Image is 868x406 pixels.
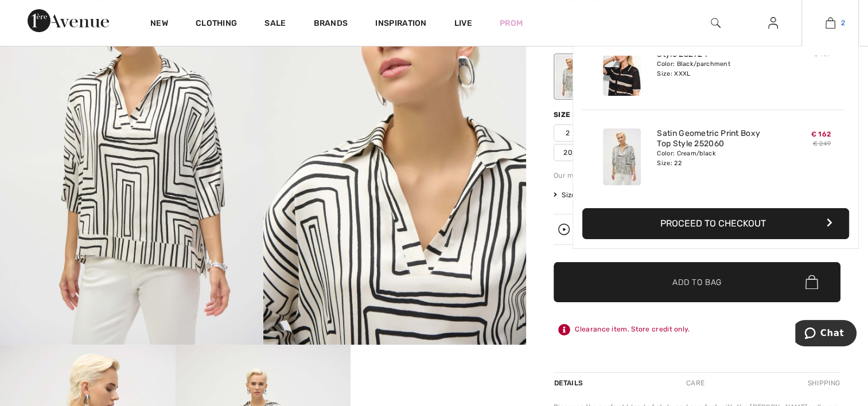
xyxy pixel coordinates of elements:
[554,170,840,181] div: Our model is 5'9"/175 cm and wears a size 6.
[603,39,641,96] img: Striped Cropped Casual Shirt Style 252924
[196,18,237,30] a: Clothing
[554,262,840,302] button: Add to Bag
[554,373,586,393] div: Details
[554,124,582,142] span: 2
[603,128,641,185] img: Satin Geometric Print Boxy Top Style 252060
[759,16,787,30] a: Sign In
[768,16,778,30] img: My Info
[813,140,831,147] s: € 249
[554,190,597,200] span: Size Guide
[802,16,858,30] a: 2
[841,18,845,28] span: 2
[676,373,714,393] div: Care
[554,319,840,340] div: Clearance item. Store credit only.
[795,320,857,349] iframe: Opens a widget where you can chat to one of our agents
[582,208,849,239] button: Proceed to Checkout
[375,18,426,30] span: Inspiration
[264,18,286,30] a: Sale
[805,373,840,393] div: Shipping
[150,18,168,30] a: New
[314,18,348,30] a: Brands
[554,144,582,161] span: 20
[657,149,770,167] div: Color: Cream/black Size: 22
[811,130,831,138] span: € 162
[554,110,745,120] div: Size ([GEOGRAPHIC_DATA]/[GEOGRAPHIC_DATA]):
[711,16,721,30] img: search the website
[826,16,835,30] img: My Bag
[28,9,109,32] img: 1ère Avenue
[813,50,831,58] s: € 169
[500,17,523,29] a: Prom
[805,275,818,290] img: Bag.svg
[454,17,472,29] a: Live
[672,276,722,288] span: Add to Bag
[558,224,570,235] img: Watch the replay
[657,128,770,149] a: Satin Geometric Print Boxy Top Style 252060
[657,60,770,78] div: Color: Black/parchment Size: XXXL
[555,55,585,98] div: Cream/black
